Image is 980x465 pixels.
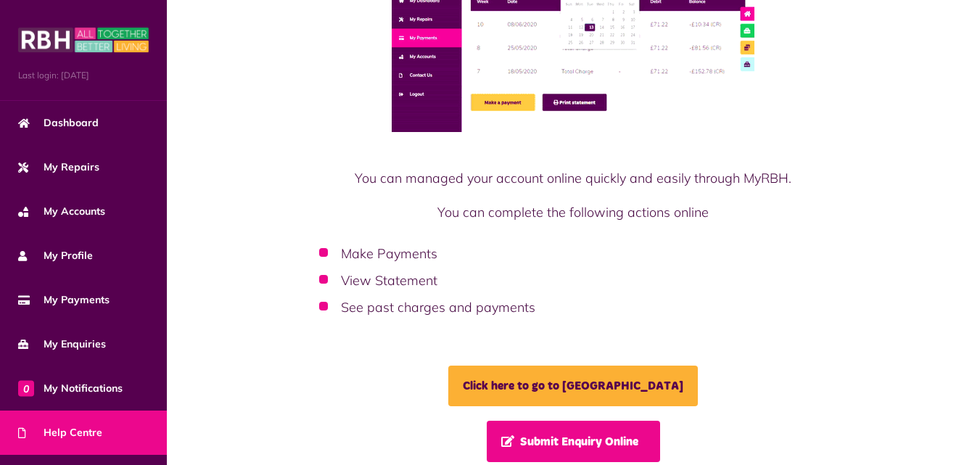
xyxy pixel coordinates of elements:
span: Dashboard [18,115,99,131]
span: My Profile [18,248,93,263]
p: You can complete the following actions online [319,202,828,222]
li: Make Payments [319,244,828,263]
a: Submit Enquiry Online [487,421,660,462]
span: 0 [18,380,34,396]
span: Last login: [DATE] [18,69,149,82]
li: View Statement [319,271,828,290]
span: My Enquiries [18,337,106,352]
span: My Notifications [18,381,123,396]
span: My Accounts [18,204,105,219]
span: Help Centre [18,425,102,440]
li: See past charges and payments [319,297,828,317]
p: You can managed your account online quickly and easily through MyRBH. [319,168,828,188]
span: My Repairs [18,160,99,175]
span: Submit Enquiry Online [501,435,638,448]
img: MyRBH [18,25,149,54]
span: My Payments [18,292,110,308]
a: Click here to go to [GEOGRAPHIC_DATA] [448,366,698,406]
